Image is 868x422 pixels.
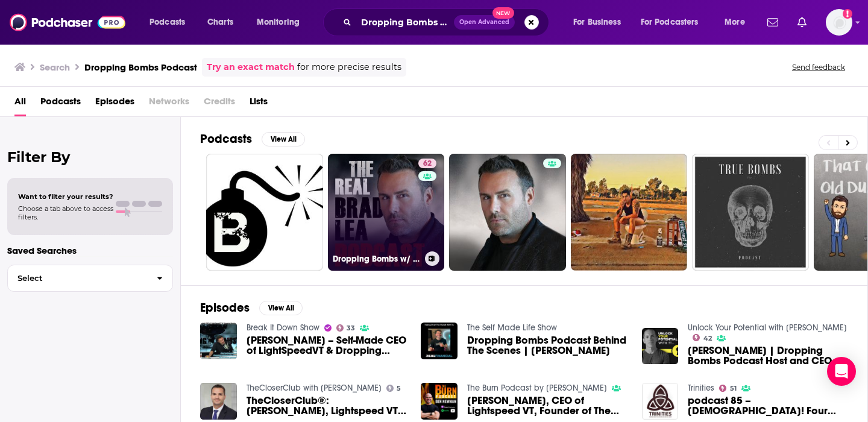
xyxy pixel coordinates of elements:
[467,323,557,333] a: The Self Made Life Show
[688,345,848,366] a: BRAD LEA | Dropping Bombs Podcast Host and CEO of LightSpeed's, Unique Success Strategy To Earn M...
[257,14,300,31] span: Monitoring
[633,13,716,32] button: open menu
[200,13,241,32] a: Charts
[454,15,515,30] button: Open AdvancedNew
[725,14,745,31] span: More
[763,12,783,33] a: Show notifications dropdown
[386,385,401,392] a: 5
[827,357,856,386] div: Open Intercom Messenger
[149,92,189,116] span: Networks
[8,274,147,282] span: Select
[467,335,627,356] a: Dropping Bombs Podcast Behind The Scenes | Brad Lea
[642,328,679,365] img: BRAD LEA | Dropping Bombs Podcast Host and CEO of LightSpeed's, Unique Success Strategy To Earn M...
[328,154,445,271] a: 62Dropping Bombs w/ The Real [PERSON_NAME]
[716,13,760,32] button: open menu
[247,335,407,356] span: [PERSON_NAME] – Self-Made CEO of LightSpeedVT & Dropping Bombs Podcast
[688,345,848,366] span: [PERSON_NAME] | Dropping Bombs Podcast Host and CEO of LightSpeed's, Unique Success Strategy To E...
[688,395,848,416] a: podcast 85 – Heretic! Four Approaches to Dropping H-Bombs
[247,395,407,416] a: TheCloserClub®: Brad Lea, Lightspeed VT CEO / Host of Dropping Bombs Podcast
[347,326,355,331] span: 33
[693,334,712,341] a: 42
[7,148,173,166] h2: Filter By
[247,323,319,333] a: Break It Down Show
[719,385,737,392] a: 51
[826,9,852,36] span: Logged in as nicole.koremenos
[40,61,70,73] h3: Search
[703,336,712,341] span: 42
[207,60,295,74] a: Try an exact match
[10,11,125,34] img: Podchaser - Follow, Share and Rate Podcasts
[18,204,113,221] span: Choose a tab above to access filters.
[14,92,26,116] a: All
[204,92,235,116] span: Credits
[423,158,432,170] span: 62
[247,335,407,356] a: Brad Lea – Self-Made CEO of LightSpeedVT & Dropping Bombs Podcast
[573,14,621,31] span: For Business
[18,192,113,201] span: Want to filter your results?
[200,131,252,146] h2: Podcasts
[418,159,436,168] a: 62
[262,132,305,146] button: View All
[843,9,852,19] svg: Add a profile image
[793,12,811,33] a: Show notifications dropdown
[688,323,847,333] a: Unlock Your Potential with Jeff Lerner
[688,395,848,416] span: podcast 85 – [DEMOGRAPHIC_DATA]! Four Approaches to Dropping H-Bombs
[826,9,852,36] button: Show profile menu
[565,13,636,32] button: open menu
[7,265,173,292] button: Select
[259,301,303,315] button: View All
[421,323,458,359] img: Dropping Bombs Podcast Behind The Scenes | Brad Lea
[730,386,737,391] span: 51
[356,13,454,32] input: Search podcasts, credits, & more...
[335,8,561,36] div: Search podcasts, credits, & more...
[459,19,509,25] span: Open Advanced
[397,386,401,391] span: 5
[200,300,250,315] h2: Episodes
[467,335,627,356] span: Dropping Bombs Podcast Behind The Scenes | [PERSON_NAME]
[250,92,268,116] a: Lists
[207,14,233,31] span: Charts
[84,61,197,73] h3: Dropping Bombs Podcast
[141,13,201,32] button: open menu
[200,383,237,420] img: TheCloserClub®: Brad Lea, Lightspeed VT CEO / Host of Dropping Bombs Podcast
[467,395,627,416] span: [PERSON_NAME], CEO of Lightspeed VT, Founder of The Closer School, host of Dropping Bombs Podcast
[333,254,420,264] h3: Dropping Bombs w/ The Real [PERSON_NAME]
[826,9,852,36] img: User Profile
[200,323,237,359] img: Brad Lea – Self-Made CEO of LightSpeedVT & Dropping Bombs Podcast
[297,60,401,74] span: for more precise results
[467,395,627,416] a: Brad Lea, CEO of Lightspeed VT, Founder of The Closer School, host of Dropping Bombs Podcast
[149,14,185,31] span: Podcasts
[642,383,679,420] img: podcast 85 – Heretic! Four Approaches to Dropping H-Bombs
[40,92,81,116] a: Podcasts
[248,13,315,32] button: open menu
[200,300,303,315] a: EpisodesView All
[467,383,607,393] a: The Burn Podcast by Ben Newman
[641,14,699,31] span: For Podcasters
[492,7,514,19] span: New
[247,383,382,393] a: TheCloserClub with Alex Vidal
[688,383,714,393] a: Trinities
[200,131,305,146] a: PodcastsView All
[788,62,849,72] button: Send feedback
[421,383,458,420] img: Brad Lea, CEO of Lightspeed VT, Founder of The Closer School, host of Dropping Bombs Podcast
[336,324,356,332] a: 33
[247,395,407,416] span: TheCloserClub®: [PERSON_NAME], Lightspeed VT CEO / Host of Dropping Bombs Podcast
[95,92,134,116] a: Episodes
[7,245,173,256] p: Saved Searches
